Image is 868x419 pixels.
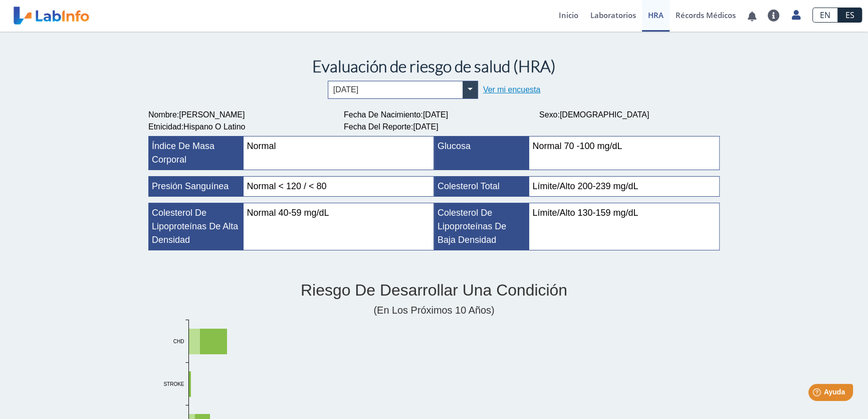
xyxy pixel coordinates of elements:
span: Fecha de Nacimiento [344,110,420,119]
a: ES [838,8,862,23]
span: HRA [648,10,664,20]
div: : [141,121,336,133]
span: [DEMOGRAPHIC_DATA] [560,110,649,119]
div: : [336,109,532,121]
span: Nombre [148,110,177,119]
span: Límite/Alto 130-159 mg/dL [532,208,638,218]
span: Normal 40-59 mg/dL [247,208,329,218]
span: [PERSON_NAME] [179,110,245,119]
a: EN [812,8,838,23]
span: Sexo [539,110,557,119]
tspan: CHD [173,339,184,344]
span: Colesterol total [438,181,500,191]
span: [DATE] [413,122,438,131]
span: Evaluación de riesgo de salud (HRA) [312,56,556,76]
div: : [336,121,727,133]
iframe: Help widget launcher [779,380,857,408]
span: Índice de masa corporal [152,141,214,165]
div: : [532,109,727,121]
span: Etnicidad [148,122,181,131]
span: Presión sanguínea [152,181,229,191]
span: Normal [247,141,276,151]
h4: (en los próximos 10 años) [148,305,720,317]
span: Hispano o Latino [183,122,245,131]
h2: Riesgo de desarrollar una condición [148,281,720,300]
span: Límite/Alto 200-239 mg/dL [532,181,638,191]
span: Normal 70 -100 mg/dL [532,141,622,151]
a: Ver mi encuesta [483,85,540,94]
tspan: STROKE [163,381,184,387]
span: Colesterol de lipoproteínas de baja densidad [438,208,506,245]
span: Fecha del Reporte [344,122,411,131]
span: Colesterol de lipoproteínas de alta densidad [152,208,238,245]
span: Normal < 120 / < 80 [247,181,326,191]
div: : [141,109,336,121]
span: [DATE] [423,110,448,119]
span: Glucosa [438,141,471,151]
